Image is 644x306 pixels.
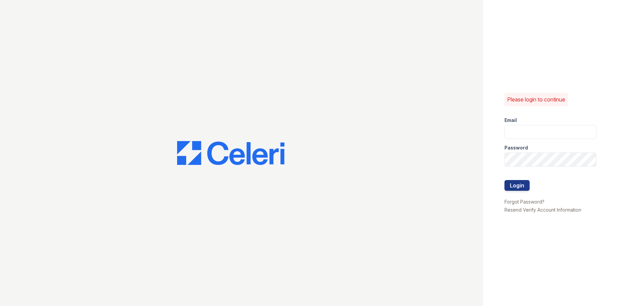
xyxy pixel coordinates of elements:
a: Forgot Password? [504,199,544,205]
button: Login [504,180,530,191]
label: Email [504,117,517,124]
img: CE_Logo_Blue-a8612792a0a2168367f1c8372b55b34899dd931a85d93a1a3d3e32e68fde9ad4.png [177,141,284,165]
p: Please login to continue [507,95,565,103]
a: Resend Verify Account Information [504,207,581,213]
label: Password [504,144,528,151]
